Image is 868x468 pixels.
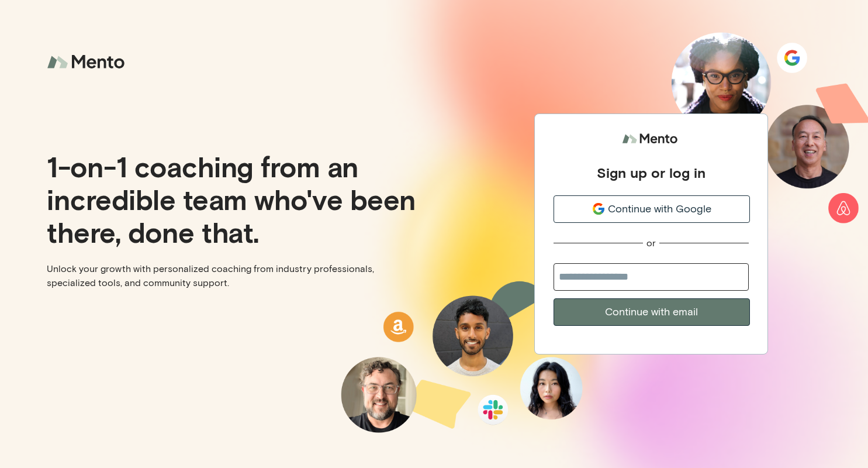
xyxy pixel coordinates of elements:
[608,201,711,217] span: Continue with Google
[554,195,750,223] button: Continue with Google
[597,164,706,181] div: Sign up or log in
[622,128,680,150] img: logo.svg
[47,150,425,248] p: 1-on-1 coaching from an incredible team who've been there, done that.
[646,237,656,249] div: or
[554,298,750,326] button: Continue with email
[47,262,425,290] p: Unlock your growth with personalized coaching from industry professionals, specialized tools, and...
[47,47,129,78] img: logo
